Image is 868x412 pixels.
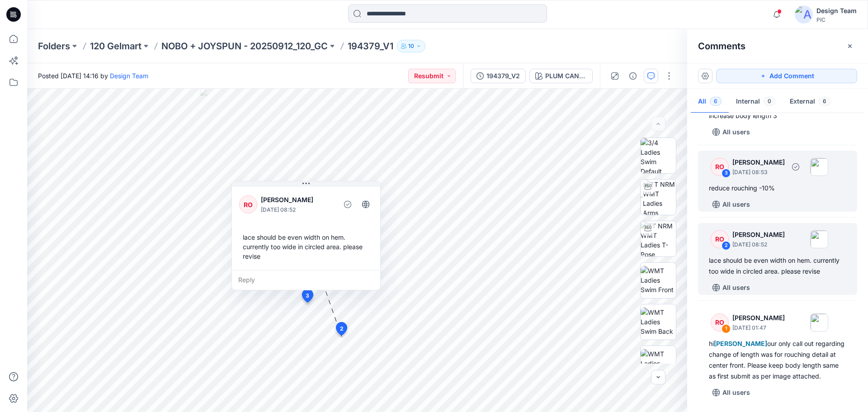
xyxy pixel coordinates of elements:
button: All [691,90,729,114]
span: 0 [764,97,775,106]
p: All users [722,199,750,210]
p: [PERSON_NAME] [732,157,785,168]
div: Reply [232,270,380,290]
div: 194379_V2 [486,71,520,81]
a: NOBO + JOYSPUN - 20250912_120_GC [161,40,328,52]
img: avatar [795,5,813,24]
button: All users [709,125,754,139]
p: [DATE] 01:47 [732,323,785,332]
img: TT NRM WMT Ladies Arms Down [643,180,676,215]
span: Posted [DATE] 14:16 by [38,71,148,81]
div: 2 [722,241,731,250]
span: 6 [710,97,722,106]
button: Add Comment [716,69,857,83]
button: External [783,90,838,114]
button: All users [709,385,754,400]
div: PLUM CANDY [545,71,587,81]
span: [PERSON_NAME] [714,340,767,347]
img: 3/4 Ladies Swim Default [641,138,676,173]
img: TT NRM WMT Ladies T-Pose [641,221,676,256]
p: 10 [408,41,414,51]
div: increase body length 3" [709,110,846,121]
div: RO [239,195,257,213]
button: All users [709,197,754,212]
p: All users [722,127,750,137]
div: RO [711,158,729,176]
p: [DATE] 08:53 [732,168,785,177]
span: 6 [819,97,830,106]
img: WMT Ladies Swim Left [641,349,676,378]
a: Folders [38,40,70,52]
img: WMT Ladies Swim Front [641,266,676,294]
button: Details [626,69,640,83]
a: 120 Gelmart [90,40,142,52]
p: 194379_V1 [348,40,393,52]
div: reduce rouching -10% [709,183,846,194]
div: RO [711,313,729,331]
p: [PERSON_NAME] [732,229,785,240]
button: Internal [729,90,783,114]
p: [PERSON_NAME] [732,313,785,323]
a: Design Team [110,72,148,80]
div: lace should be even width on hem. currently too wide in circled area. please revise [239,229,373,265]
div: lace should be even width on hem. currently too wide in circled area. please revise [709,255,846,277]
p: [DATE] 08:52 [732,240,785,249]
div: RO [711,230,729,248]
div: hi our only call out regarding change of length was for rouching detail at center front. Please k... [709,338,846,382]
p: All users [722,387,750,398]
button: All users [709,280,754,295]
div: 1 [722,324,731,333]
p: [PERSON_NAME] [261,194,335,205]
button: PLUM CANDY [529,69,593,83]
div: 3 [722,169,731,178]
span: 2 [340,325,344,333]
div: PIC [816,16,857,23]
p: [DATE] 08:52 [261,205,335,214]
button: 10 [397,40,425,52]
div: Design Team [816,5,857,16]
button: 194379_V2 [471,69,526,83]
p: All users [722,282,750,293]
h2: Comments [698,41,745,52]
span: 3 [306,292,309,300]
img: WMT Ladies Swim Back [641,308,676,336]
